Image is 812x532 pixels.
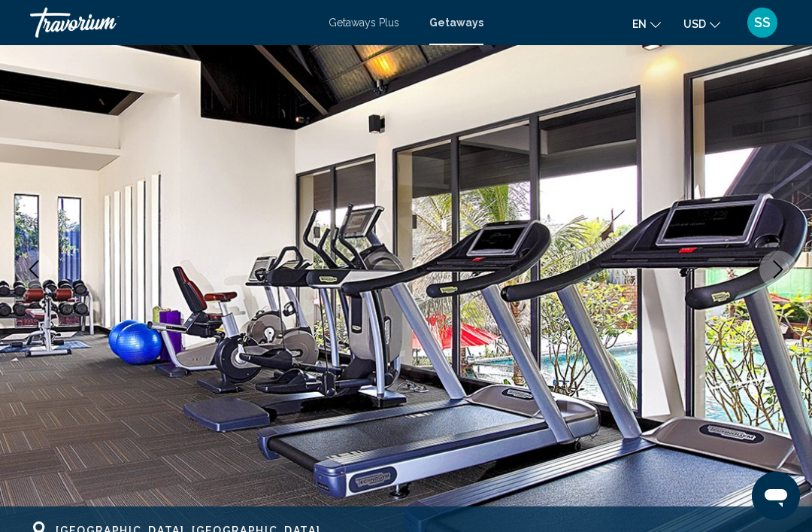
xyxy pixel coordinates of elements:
[683,18,706,30] span: USD
[754,15,771,30] span: SS
[743,7,782,38] button: User Menu
[632,13,661,35] button: Change language
[759,251,797,288] button: Next image
[683,13,720,35] button: Change currency
[15,251,53,288] button: Previous image
[632,18,647,30] span: en
[429,17,483,29] a: Getaways
[329,17,399,29] a: Getaways Plus
[752,472,800,520] iframe: Кнопка запуска окна обмена сообщениями
[30,8,314,38] a: Travorium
